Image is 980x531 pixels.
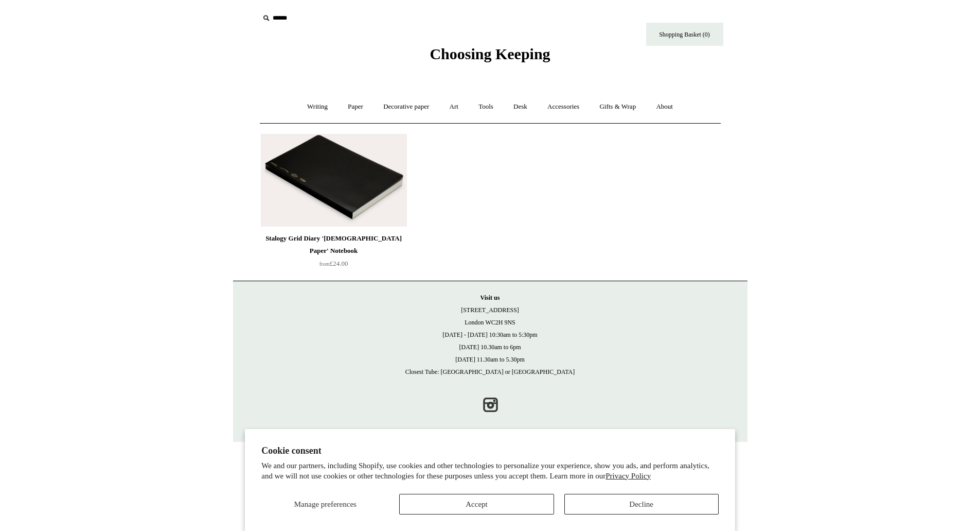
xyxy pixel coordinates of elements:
span: Manage preferences [294,500,357,508]
a: Stalogy Grid Diary 'Bible Paper' Notebook Stalogy Grid Diary 'Bible Paper' Notebook [261,134,407,227]
a: Gifts & Wrap [590,93,645,121]
a: Privacy Policy [605,472,651,480]
a: About [647,93,682,121]
span: £24.00 [319,260,348,267]
p: We and our partners, including Shopify, use cookies and other technologies to personalize your ex... [261,461,719,481]
a: Paper [338,93,372,121]
a: Desk [504,93,537,121]
a: Instagram [479,393,502,416]
button: Accept [399,494,554,515]
a: Tools [469,93,503,121]
span: from [319,261,330,267]
p: [STREET_ADDRESS] London WC2H 9NS [DATE] - [DATE] 10:30am to 5:30pm [DATE] 10.30am to 6pm [DATE] 1... [243,292,737,378]
a: Accessories [538,93,589,121]
button: Manage preferences [261,494,389,515]
a: Writing [298,93,337,121]
a: Shopping Basket (0) [646,23,723,46]
img: Stalogy Grid Diary 'Bible Paper' Notebook [261,134,407,227]
a: Art [440,93,468,121]
h2: Cookie consent [261,446,719,456]
a: Decorative paper [374,93,438,121]
strong: Visit us [480,294,500,301]
span: Choosing Keeping [430,45,550,62]
a: Choosing Keeping [430,54,550,61]
button: Decline [564,494,719,515]
a: Stalogy Grid Diary '[DEMOGRAPHIC_DATA] Paper' Notebook from£24.00 [261,232,407,275]
div: Stalogy Grid Diary '[DEMOGRAPHIC_DATA] Paper' Notebook [263,232,404,257]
